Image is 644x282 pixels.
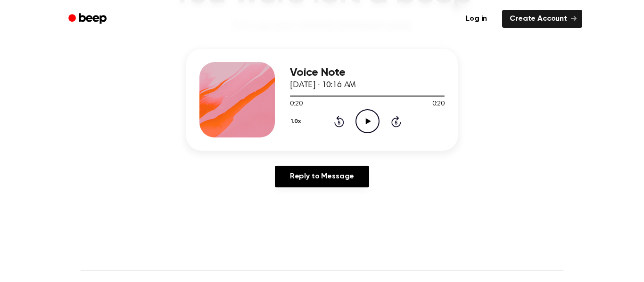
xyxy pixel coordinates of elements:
[290,81,356,89] span: [DATE] · 10:16 AM
[290,113,304,129] button: 1.0x
[456,8,496,30] a: Log in
[290,66,445,79] h3: Voice Note
[502,10,582,28] a: Create Account
[290,99,302,109] span: 0:20
[432,99,445,109] span: 0:20
[62,10,115,28] a: Beep
[275,166,369,187] a: Reply to Message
